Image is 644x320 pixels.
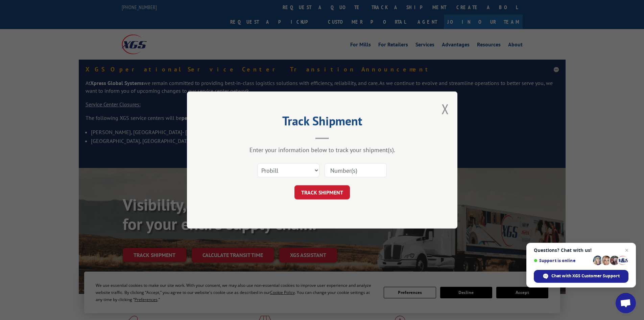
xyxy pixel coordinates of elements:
[442,100,449,118] button: Close modal
[551,273,620,279] span: Chat with XGS Customer Support
[294,185,350,199] button: TRACK SHIPMENT
[325,163,387,177] input: Number(s)
[616,293,636,313] a: Open chat
[534,258,591,263] span: Support is online
[534,270,628,283] span: Chat with XGS Customer Support
[221,116,424,129] h2: Track Shipment
[221,146,424,154] div: Enter your information below to track your shipment(s).
[534,248,628,253] span: Questions? Chat with us!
